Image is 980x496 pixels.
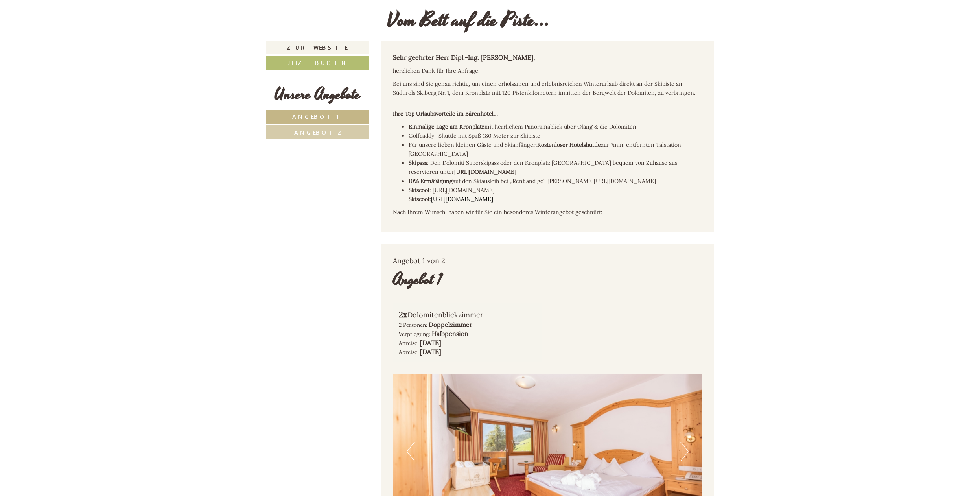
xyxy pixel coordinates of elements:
[387,10,550,31] h1: Vom Bett auf die Piste...
[431,195,493,203] a: [URL][DOMAIN_NAME]
[534,54,535,61] em: ,
[409,195,431,203] span: Skiscool:
[420,339,441,347] b: [DATE]
[409,123,484,130] span: Einmalige Lage am Kronplatz
[420,348,441,356] b: [DATE]
[409,159,427,166] span: Skipass
[409,186,495,203] span: : [URL][DOMAIN_NAME]
[409,141,681,157] span: Für unsere lieben kleinen Gäste und Skianfänger: zur 7min. entfernten Talstation [GEOGRAPHIC_DATA]
[409,186,429,194] span: Skiscool
[432,330,468,337] b: Halbpension
[292,113,343,120] span: Angebot 1
[393,110,498,117] strong: Ihre Top Urlaubsvorteile im Bärenhotel…
[537,141,601,148] strong: Kostenloser Hotelshuttle
[399,339,418,347] small: Anreise:
[409,159,677,175] span: : Den Dolomiti Superskipass oder den Kronplatz [GEOGRAPHIC_DATA] bequem von Zuhause aus reservier...
[429,321,472,328] b: Doppelzimmer
[454,168,516,175] strong: [URL][DOMAIN_NAME]
[294,129,341,136] span: Angebot 2
[266,41,369,54] a: Zur Website
[453,177,594,184] span: auf den Skiausleih bei „Rent and go“ [PERSON_NAME]
[409,177,656,184] span: [URL][DOMAIN_NAME]
[399,348,418,356] small: Abreise:
[680,442,689,461] button: Next
[393,53,534,61] strong: Sehr geehrter Herr Dipl.-Ing. [PERSON_NAME]
[393,80,695,96] span: Bei uns sind Sie genau richtig, um einen erholsamen und erlebnisreichen Winterurlaub direkt an de...
[393,256,445,265] span: Angebot 1 von 2
[266,83,369,106] div: Unsere Angebote
[399,310,407,319] b: 2x
[393,269,442,291] div: Angebot 1
[409,177,453,184] span: 10% Ermäßigung
[399,309,536,321] div: Dolomitenblickzimmer
[484,123,636,130] span: mit herrlichem Panoramablick über Olang & die Dolomiten
[266,56,369,70] a: Jetzt buchen
[407,442,415,461] button: Previous
[393,208,602,216] span: Nach Ihrem Wunsch, haben wir für Sie ein besonderes Winterangebot geschnürt:
[393,67,479,74] span: herzlichen Dank für Ihre Anfrage.
[409,132,540,139] span: Golfcaddy- Shuttle mit Spaß 180 Meter zur Skipiste
[399,330,430,337] small: Verpflegung:
[399,321,427,328] small: 2 Personen:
